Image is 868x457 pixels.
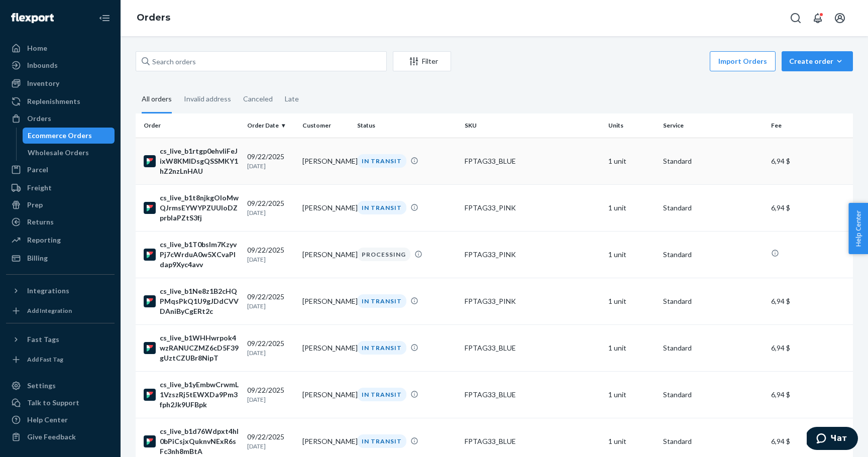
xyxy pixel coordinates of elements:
div: cs_live_b1yEmbwCrwmL1VzszRj5tEWXDa9Pm3fph2Jk9UFBpk [144,380,239,410]
p: Standard [663,203,763,213]
p: Standard [663,296,763,306]
div: IN TRANSIT [357,434,406,448]
div: IN TRANSIT [357,154,406,168]
button: Import Orders [710,51,776,71]
button: Filter [393,51,451,71]
div: Ecommerce Orders [28,131,92,141]
div: Add Fast Tag [27,355,63,364]
button: Open notifications [808,8,828,28]
a: Orders [6,110,115,127]
input: Search orders [136,51,387,71]
div: Returns [27,217,54,227]
a: Returns [6,214,115,230]
td: [PERSON_NAME] [298,231,353,278]
div: Replenishments [27,96,80,106]
td: 1 unit [604,184,660,231]
div: Invalid address [184,86,231,112]
a: Billing [6,250,115,266]
div: FPTAG33_BLUE [465,390,600,400]
div: Wholesale Orders [28,148,89,158]
a: Prep [6,197,115,213]
p: Standard [663,343,763,353]
button: Open account menu [830,8,850,28]
p: [DATE] [247,442,294,450]
div: Fast Tags [27,334,59,345]
a: Add Fast Tag [6,352,115,368]
a: Freight [6,180,115,196]
div: Prep [27,200,43,210]
th: Status [353,113,461,138]
div: cs_live_b1t8njkgOloMwQJrmsEYWYPZUUloDZprblaPZtS3fj [144,193,239,223]
iframe: Открывает виджет, в котором вы можете побеседовать в чате со своим агентом [807,427,858,452]
div: 09/22/2025 [247,292,294,310]
button: Help Center [848,203,868,254]
div: PROCESSING [357,248,410,261]
th: Service [659,113,767,138]
a: Help Center [6,412,115,428]
td: 1 unit [604,324,660,371]
td: 6,94 $ [767,278,853,324]
div: Add Integration [27,306,72,315]
a: Inventory [6,75,115,91]
div: Orders [27,113,51,124]
a: Add Integration [6,303,115,319]
div: Reporting [27,235,61,245]
div: Integrations [27,286,69,296]
a: Home [6,40,115,56]
p: [DATE] [247,208,294,217]
a: Inbounds [6,57,115,73]
div: Billing [27,253,48,263]
a: Settings [6,378,115,394]
td: [PERSON_NAME] [298,184,353,231]
th: Order [136,113,243,138]
div: Give Feedback [27,432,76,442]
button: Create order [782,51,853,71]
div: IN TRANSIT [357,201,406,214]
div: Settings [27,381,56,391]
button: Integrations [6,283,115,299]
div: Talk to Support [27,398,79,408]
div: FPTAG33_BLUE [465,436,600,446]
td: 6,94 $ [767,138,853,184]
div: Filter [393,56,451,66]
a: Replenishments [6,93,115,109]
div: cs_live_b1T0bslm7KzyvPj7cWrduA0w5XCvaPIdap9Xyc4avv [144,240,239,270]
button: Open Search Box [786,8,806,28]
td: 6,94 $ [767,371,853,418]
div: 09/22/2025 [247,432,294,450]
div: Create order [789,56,845,66]
td: [PERSON_NAME] [298,138,353,184]
td: 1 unit [604,231,660,278]
div: All orders [142,86,172,113]
a: Ecommerce Orders [23,128,115,144]
td: 1 unit [604,138,660,184]
p: Standard [663,250,763,260]
div: cs_live_b1rtgp0ehvIiFeJixW8KMlDsgQSSMKY1hZ2nzLnHAU [144,146,239,176]
div: Inventory [27,78,59,88]
div: 09/22/2025 [247,245,294,264]
div: FPTAG33_PINK [465,296,600,306]
ol: breadcrumbs [129,4,178,33]
th: Fee [767,113,853,138]
div: Late [285,86,299,112]
p: [DATE] [247,349,294,357]
div: 09/22/2025 [247,198,294,217]
div: Home [27,43,47,53]
div: FPTAG33_BLUE [465,156,600,166]
a: Wholesale Orders [23,145,115,161]
td: 1 unit [604,371,660,418]
div: Freight [27,183,52,193]
div: IN TRANSIT [357,388,406,401]
div: cs_live_b1d76Wdpxt4hI0bPiCsjxQuknvNExR6sFc3nh8mBtA [144,426,239,456]
a: Orders [137,12,170,23]
div: Inbounds [27,60,58,70]
td: 6,94 $ [767,324,853,371]
p: [DATE] [247,162,294,170]
th: Units [604,113,660,138]
button: Give Feedback [6,429,115,445]
td: [PERSON_NAME] [298,324,353,371]
div: FPTAG33_PINK [465,203,600,213]
div: Parcel [27,165,48,175]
